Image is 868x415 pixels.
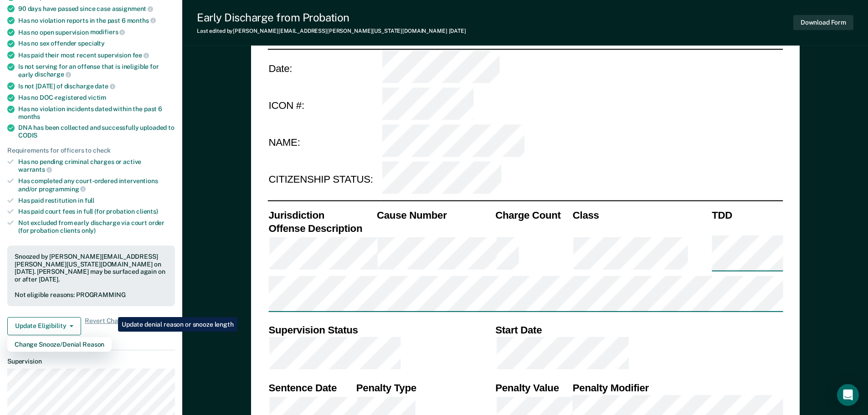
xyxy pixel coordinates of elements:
span: months [127,17,156,24]
span: fee [133,51,149,59]
th: Sentence Date [267,381,355,394]
div: Last edited by [PERSON_NAME][EMAIL_ADDRESS][PERSON_NAME][US_STATE][DOMAIN_NAME] [197,28,466,34]
span: clients) [136,208,158,215]
div: Has no violation reports in the past 6 [18,16,175,25]
div: Has completed any court-ordered interventions and/or [18,177,175,193]
span: victim [88,94,106,101]
div: Has no open supervision [18,28,175,36]
th: Supervision Status [267,323,494,336]
div: Dropdown Menu [7,337,112,352]
th: Penalty Value [494,381,572,394]
div: Has paid their most recent supervision [18,51,175,59]
th: Offense Description [267,221,376,235]
div: Has no DOC-registered [18,94,175,102]
span: months [18,113,40,120]
th: Jurisdiction [267,208,376,221]
th: Class [571,208,710,221]
dt: Supervision [7,358,175,365]
div: Has no violation incidents dated within the past 6 [18,105,175,121]
span: only) [82,227,96,234]
td: NAME: [267,124,381,161]
div: Snoozed by [PERSON_NAME][EMAIL_ADDRESS][PERSON_NAME][US_STATE][DOMAIN_NAME] on [DATE]. [PERSON_NA... [15,253,168,283]
span: modifiers [90,28,125,36]
span: Revert Changes [85,317,132,335]
span: specialty [78,40,105,47]
div: Has paid court fees in full (for probation [18,208,175,215]
span: programming [39,185,86,193]
span: assignment [112,5,153,12]
button: Download Form [793,15,853,30]
th: Penalty Type [355,381,494,394]
th: Start Date [494,323,783,336]
div: Not eligible reasons: PROGRAMMING [15,291,168,299]
button: Update Eligibility [7,317,81,335]
div: Has no pending criminal charges or active [18,158,175,174]
div: DNA has been collected and successfully uploaded to [18,124,175,139]
span: warrants [18,166,52,173]
div: Has paid restitution in [18,197,175,205]
div: Is not serving for an offense that is ineligible for early [18,63,175,78]
th: Penalty Modifier [571,381,783,394]
span: full [85,197,94,204]
span: date [95,82,115,90]
div: 90 days have passed since case [18,5,175,13]
th: Charge Count [494,208,572,221]
span: discharge [35,71,71,78]
span: CODIS [18,132,37,139]
div: Has no sex offender [18,40,175,47]
div: Requirements for officers to check [7,147,175,154]
th: Cause Number [375,208,494,221]
td: Date: [267,49,381,87]
th: TDD [711,208,783,221]
div: Is not [DATE] of discharge [18,82,175,90]
div: Open Intercom Messenger [837,384,859,406]
div: Not excluded from early discharge via court order (for probation clients [18,219,175,235]
span: [DATE] [449,28,466,34]
td: ICON #: [267,87,381,124]
td: CITIZENSHIP STATUS: [267,161,381,199]
button: Change Snooze/Denial Reason [7,337,112,352]
div: Early Discharge from Probation [197,11,466,24]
